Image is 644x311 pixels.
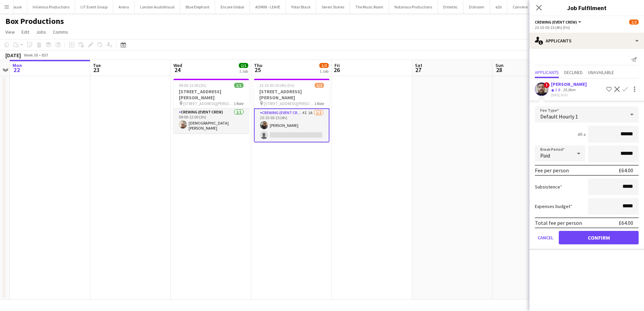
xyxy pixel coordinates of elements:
span: Mon [12,62,22,68]
button: Entertec [438,0,463,13]
span: 26 [333,66,340,74]
button: Arena [113,0,135,13]
span: 28 [494,66,504,74]
span: Default Hourly 1 [540,113,578,120]
button: Blue Elephant [180,0,215,13]
button: LIT Event Group [75,0,113,13]
span: Comms [53,29,68,35]
span: Week 38 [22,53,39,58]
div: Fee per person [535,167,569,174]
span: 1/1 [239,63,248,68]
button: London AudioVisual [135,0,180,13]
button: Polar Black [286,0,316,13]
div: 25.9km [561,87,577,93]
span: 09:00-12:00 (3h) [179,83,206,88]
span: Sun [495,62,504,68]
span: 27 [414,66,422,74]
div: Applicants [529,33,644,49]
app-job-card: 23:15-03:15 (4h) (Fri)1/2[STREET_ADDRESS][PERSON_NAME] [STREET_ADDRESS][PERSON_NAME]1 RoleCrewing... [254,79,329,142]
button: Dishoom [463,0,490,13]
div: 4h x [577,131,585,137]
a: Comms [50,28,71,36]
span: Applicants [535,70,559,75]
button: The Music Room [350,0,389,13]
span: Thu [254,62,262,68]
span: 23:15-03:15 (4h) (Fri) [259,83,294,88]
app-job-card: 09:00-12:00 (3h)1/1[STREET_ADDRESS][PERSON_NAME] [STREET_ADDRESS][PERSON_NAME]1 RoleCrewing (Even... [173,79,249,133]
h3: Job Fulfilment [529,3,644,12]
span: 23 [92,66,101,74]
label: Subsistence [535,184,562,190]
button: Encore Global [215,0,250,13]
span: Crewing (Event Crew) [535,20,577,25]
span: 3.8 [555,87,560,92]
span: 1/1 [234,83,244,88]
button: Seven Stories [316,0,350,13]
div: [DATE] [5,52,21,59]
span: Unavailable [588,70,614,75]
span: Wed [173,62,182,68]
span: [STREET_ADDRESS][PERSON_NAME] [264,101,314,106]
div: Total fee per person [535,219,582,226]
span: 1/2 [629,20,639,25]
div: [DATE] 20:02 [551,93,587,97]
h3: [STREET_ADDRESS][PERSON_NAME] [173,89,249,101]
span: 1/2 [319,63,329,68]
span: [STREET_ADDRESS][PERSON_NAME] [183,101,234,106]
span: 1/2 [315,83,324,88]
button: Convene [507,0,534,13]
span: Tue [93,62,101,68]
a: Jobs [33,28,49,36]
button: Confirm [559,231,639,244]
span: ! [544,82,550,88]
h1: Box Productions [5,16,64,26]
span: Jobs [36,29,46,35]
button: InGenius Productions [27,0,75,13]
span: 22 [11,66,22,74]
app-card-role: Crewing (Event Crew)1/109:00-12:00 (3h)[DEMOGRAPHIC_DATA][PERSON_NAME] [173,108,249,133]
button: Notorious Productions [389,0,438,13]
span: Edit [22,29,29,35]
span: Fri [334,62,340,68]
div: [PERSON_NAME] [551,81,587,87]
app-card-role: Crewing (Event Crew)4I1A1/223:15-03:15 (4h)[PERSON_NAME] [254,108,329,142]
div: 23:15-03:15 (4h) (Fri) [535,25,639,30]
span: Declined [564,70,583,75]
button: ADMIN - LEAVE [250,0,286,13]
span: 1 Role [234,101,244,106]
div: £64.00 [619,219,633,226]
label: Expenses budget [535,203,572,209]
a: View [3,28,18,36]
div: £64.00 [619,167,633,174]
span: 1 Role [314,101,324,106]
div: BST [42,53,49,58]
a: Edit [19,28,32,36]
div: 1 Job [239,69,248,74]
div: 1 Job [320,69,328,74]
h3: [STREET_ADDRESS][PERSON_NAME] [254,89,329,101]
span: View [5,29,15,35]
button: Crewing (Event Crew) [535,20,582,25]
span: 25 [253,66,262,74]
span: 24 [172,66,182,74]
button: Cancel [535,231,556,244]
span: Paid [540,152,550,159]
span: Sat [415,62,422,68]
button: e2b [490,0,507,13]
